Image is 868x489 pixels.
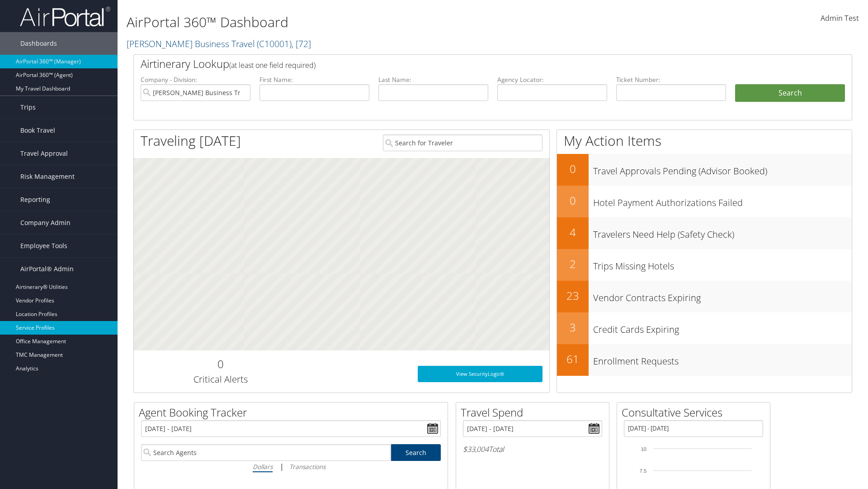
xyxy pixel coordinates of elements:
input: Search Agents [141,444,391,461]
h3: Travelers Need Help (Safety Check) [593,224,852,241]
h3: Enrollment Requests [593,350,852,368]
span: AirPortal® Admin [20,258,74,280]
span: Company Admin [20,211,71,234]
label: Ticket Number: [616,75,726,84]
h3: Critical Alerts [141,373,300,386]
span: ( C10001 ) [257,38,292,50]
h2: 0 [557,193,589,208]
i: Dollars [253,462,273,471]
h6: Total [463,444,602,454]
a: Admin Test [821,5,859,33]
h2: 4 [557,225,589,240]
span: Trips [20,96,36,119]
h2: 0 [557,161,589,177]
a: 0Hotel Payment Authorizations Failed [557,186,852,217]
span: , [ 72 ] [292,38,311,50]
input: Search for Traveler [383,134,542,151]
span: Travel Approval [20,142,68,165]
span: Reporting [20,188,50,211]
a: View SecurityLogic® [418,366,542,382]
h2: 23 [557,288,589,303]
h2: 0 [141,356,300,372]
label: Company - Division: [141,75,250,84]
a: 61Enrollment Requests [557,344,852,376]
h2: Travel Spend [461,405,609,420]
span: Employee Tools [20,235,67,257]
span: Admin Test [821,13,859,23]
i: Transactions [289,462,325,471]
tspan: 10 [641,446,646,452]
label: First Name: [259,75,369,84]
h2: Airtinerary Lookup [141,56,785,72]
h2: 2 [557,256,589,272]
a: [PERSON_NAME] Business Travel [127,38,311,50]
a: 0Travel Approvals Pending (Advisor Booked) [557,154,852,186]
tspan: 7.5 [640,468,646,474]
label: Last Name: [378,75,488,84]
h2: 61 [557,351,589,367]
h2: Consultative Services [622,405,770,420]
h2: 3 [557,320,589,335]
label: Agency Locator: [497,75,607,84]
h1: Traveling [DATE] [141,131,241,150]
span: $33,004 [463,444,489,454]
div: | [141,461,441,472]
a: 3Credit Cards Expiring [557,312,852,344]
span: Risk Management [20,165,75,188]
h3: Credit Cards Expiring [593,319,852,336]
span: Dashboards [20,32,57,55]
span: (at least one field required) [229,60,316,70]
h2: Agent Booking Tracker [139,405,448,420]
a: 4Travelers Need Help (Safety Check) [557,217,852,249]
h3: Hotel Payment Authorizations Failed [593,192,852,209]
a: Search [391,444,441,461]
a: 23Vendor Contracts Expiring [557,281,852,312]
h3: Vendor Contracts Expiring [593,287,852,304]
img: airportal-logo.png [20,6,110,27]
h3: Travel Approvals Pending (Advisor Booked) [593,160,852,177]
span: Book Travel [20,119,55,142]
button: Search [735,84,845,102]
h1: My Action Items [557,131,852,150]
h3: Trips Missing Hotels [593,255,852,273]
h1: AirPortal 360™ Dashboard [127,13,615,32]
a: 2Trips Missing Hotels [557,249,852,281]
